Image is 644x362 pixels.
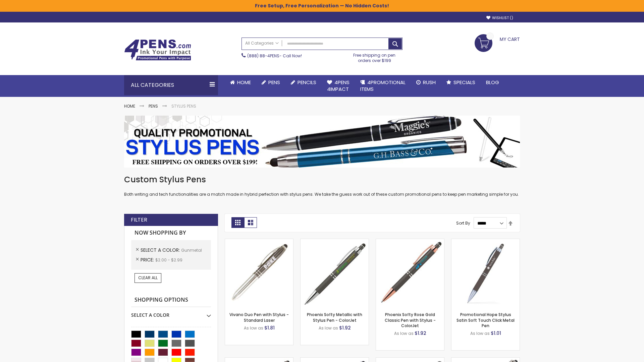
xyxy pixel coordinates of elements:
span: As low as [319,325,338,331]
div: All Categories [124,75,218,95]
span: Blog [486,79,499,86]
strong: Grid [231,217,244,228]
a: Promotional Hope Stylus Satin Soft Touch Click Metal Pen [457,312,515,328]
img: Stylus Pens [124,116,520,168]
a: 4Pens4impact [322,75,355,97]
a: All Categories [242,38,282,49]
a: Specials [441,75,481,90]
span: As low as [394,330,414,336]
span: 4Pens 4impact [327,79,350,93]
div: Both writing and tech functionalities are a match made in hybrid perfection with stylus pens. We ... [124,174,520,197]
span: As low as [470,330,490,336]
a: Pencils [285,75,322,90]
a: Blog [481,75,504,90]
a: Wishlist [486,15,513,20]
a: Phoenix Softy Rose Gold Classic Pen with Stylus - ColorJet-Gunmetal [376,239,444,244]
span: Pencils [298,79,316,86]
span: Specials [453,79,475,86]
a: (888) 88-4PENS [247,53,279,59]
span: Pens [268,79,280,86]
img: 4Pens Custom Pens and Promotional Products [124,39,191,61]
span: As low as [244,325,263,331]
label: Sort By [456,220,470,226]
span: Rush [423,79,436,86]
a: Home [124,103,135,109]
img: Phoenix Softy Rose Gold Classic Pen with Stylus - ColorJet-Gunmetal [376,239,444,307]
strong: Stylus Pens [171,103,196,109]
img: Vivano Duo Pen with Stylus - Standard Laser-Gunmetal [225,239,293,307]
img: Promotional Hope Stylus Satin Soft Touch Click Metal Pen-Gunmetal [451,239,520,307]
span: Price [141,256,155,263]
span: - Call Now! [247,53,302,59]
a: Pens [256,75,285,90]
strong: Filter [131,216,147,224]
a: Promotional Hope Stylus Satin Soft Touch Click Metal Pen-Gunmetal [451,239,520,244]
a: Vivano Duo Pen with Stylus - Standard Laser-Gunmetal [225,239,293,244]
a: Phoenix Softy Metallic with Stylus Pen - ColorJet [307,312,362,323]
span: All Categories [245,41,279,46]
a: Home [225,75,256,90]
a: Pens [149,103,158,109]
a: 4PROMOTIONALITEMS [355,75,411,97]
span: $1.92 [415,330,426,337]
span: Clear All [138,275,158,281]
div: Free shipping on pen orders over $199 [346,50,403,63]
span: Gunmetal [181,247,202,253]
a: Vivano Duo Pen with Stylus - Standard Laser [229,312,289,323]
a: Phoenix Softy Rose Gold Classic Pen with Stylus - ColorJet [385,312,436,328]
strong: Shopping Options [131,293,211,307]
h1: Custom Stylus Pens [124,174,520,185]
a: Rush [411,75,441,90]
span: $2.00 - $2.99 [155,257,182,263]
span: $1.01 [491,330,501,337]
a: Phoenix Softy Metallic with Stylus Pen - ColorJet-Gunmetal [301,239,369,244]
img: Phoenix Softy Metallic with Stylus Pen - ColorJet-Gunmetal [301,239,369,307]
span: Select A Color [141,247,181,253]
span: $1.92 [339,324,351,331]
a: Clear All [135,273,161,283]
div: Select A Color [131,307,211,318]
span: $1.81 [264,324,275,331]
span: Home [237,79,251,86]
span: 4PROMOTIONAL ITEMS [360,79,406,93]
strong: Now Shopping by [131,226,211,240]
